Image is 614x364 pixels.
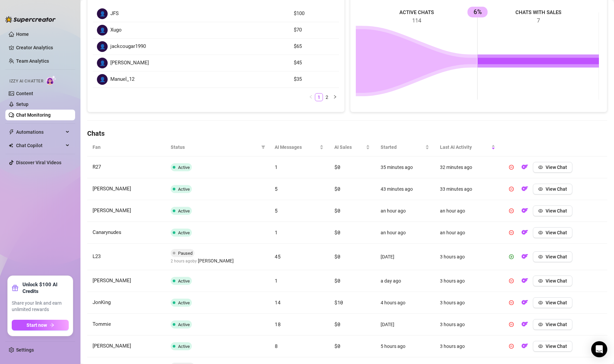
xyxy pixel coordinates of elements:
span: eye [538,187,543,191]
img: OF [521,164,528,170]
span: filter [260,142,267,152]
span: eye [538,208,543,213]
div: Open Intercom Messenger [591,341,607,357]
span: 14 [275,299,280,306]
span: View Chat [546,208,567,214]
span: play-circle [509,254,514,259]
span: Active [178,165,190,170]
td: an hour ago [435,222,501,244]
span: 45 [275,253,280,260]
span: gift [12,285,18,291]
a: Settings [16,347,34,353]
span: $0 [334,229,340,236]
button: OF [519,227,530,238]
h4: Chats [87,129,607,138]
button: Start nowarrow-right [12,320,69,330]
span: filter [261,145,265,149]
span: 1 [275,229,278,236]
span: left [309,95,313,99]
span: View Chat [546,278,567,284]
span: eye [538,300,543,305]
td: 32 minutes ago [435,157,501,178]
span: Status [171,143,259,151]
a: Content [16,91,33,96]
span: View Chat [546,322,567,327]
span: pause-circle [509,165,514,170]
span: Izzy AI Chatter [9,78,43,84]
button: OF [519,162,530,173]
span: pause-circle [509,344,514,349]
button: View Chat [533,297,572,308]
a: OF [519,209,530,215]
li: Previous Page [307,93,315,101]
button: OF [519,251,530,262]
span: eye [538,344,543,349]
span: JonKing [93,299,111,305]
a: 1 [315,94,323,101]
td: a day ago [375,270,435,292]
span: View Chat [546,230,567,235]
button: View Chat [533,205,572,216]
div: 👤 [97,8,108,19]
img: OF [521,321,528,327]
td: 33 minutes ago [435,178,501,200]
span: eye [538,230,543,235]
button: View Chat [533,184,572,194]
img: OF [521,229,528,236]
span: View Chat [546,254,567,259]
a: OF [519,255,530,261]
button: View Chat [533,341,572,352]
span: thunderbolt [9,129,14,135]
article: $100 [294,10,335,18]
span: R27 [93,164,101,170]
th: AI Messages [269,138,329,157]
td: an hour ago [375,222,435,244]
span: View Chat [546,165,567,170]
span: [PERSON_NAME] [110,59,149,67]
a: Chat Monitoring [16,112,51,118]
span: Active [178,230,190,235]
span: L23 [93,253,101,259]
span: pause-circle [509,230,514,235]
div: 👤 [97,41,108,52]
span: eye [538,322,543,327]
td: 3 hours ago [435,292,501,314]
a: OF [519,323,530,328]
button: OF [519,341,530,352]
span: jackcougar1990 [110,43,146,51]
span: 2 hours ago by [171,259,234,263]
span: pause-circle [509,322,514,327]
button: View Chat [533,251,572,262]
span: right [333,95,337,99]
span: Active [178,187,190,192]
span: pause-circle [509,187,514,191]
span: [PERSON_NAME] [93,207,131,214]
span: $0 [334,253,340,260]
button: View Chat [533,227,572,238]
li: 2 [323,93,331,101]
span: Active [178,279,190,284]
span: View Chat [546,344,567,349]
button: View Chat [533,162,572,173]
span: $0 [334,185,340,192]
button: OF [519,205,530,216]
img: OF [521,299,528,306]
img: OF [521,207,528,214]
div: 👤 [97,58,108,68]
span: View Chat [546,300,567,305]
li: Next Page [331,93,339,101]
span: Last AI Activity [440,143,490,151]
img: OF [521,277,528,284]
span: Started [381,143,424,151]
span: 1 [275,277,278,284]
th: Started [375,138,435,157]
button: View Chat [533,276,572,286]
li: 1 [315,93,323,101]
div: 👤 [97,74,108,85]
img: OF [521,253,528,260]
span: Manuel_12 [110,75,134,83]
article: $65 [294,43,335,51]
a: OF [519,188,530,193]
span: Chat Copilot [16,140,64,151]
td: 3 hours ago [435,270,501,292]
